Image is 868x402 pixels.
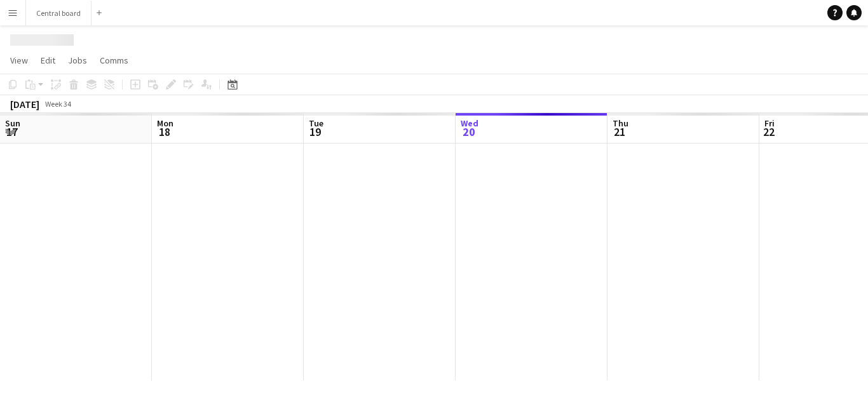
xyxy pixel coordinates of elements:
span: Wed [461,117,478,129]
span: Thu [613,117,628,129]
a: Jobs [63,52,92,69]
span: Tue [309,117,323,129]
span: Comms [100,55,128,66]
span: 18 [155,124,173,139]
a: Comms [95,52,133,69]
div: [DATE] [10,98,39,111]
span: Mon [157,117,173,129]
span: Week 34 [42,99,74,109]
span: 17 [3,124,20,139]
span: Fri [764,117,775,129]
span: 21 [611,124,628,139]
a: View [5,52,33,69]
span: 22 [763,124,775,139]
span: 20 [459,124,478,139]
span: Jobs [68,55,87,66]
a: Edit [36,52,60,69]
span: View [10,55,28,66]
span: 19 [307,124,323,139]
button: Central board [26,1,92,25]
span: Edit [41,55,55,66]
span: Sun [5,117,20,129]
